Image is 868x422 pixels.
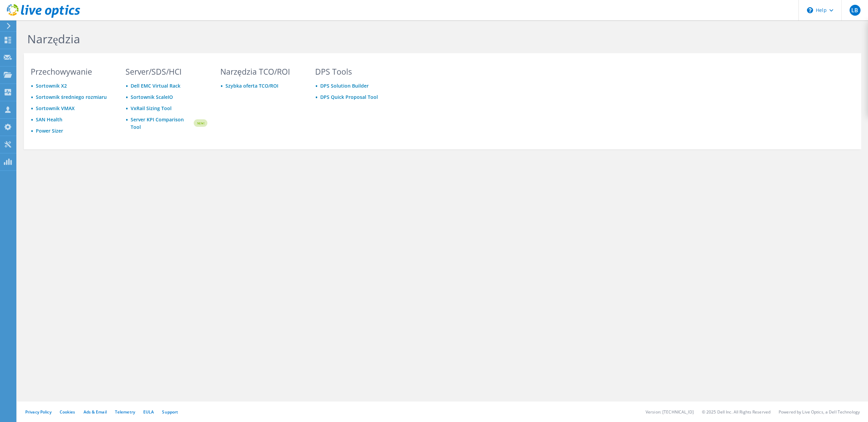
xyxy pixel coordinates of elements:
[850,5,860,16] span: LB
[131,82,180,89] a: Dell EMC Virtual Rack
[131,116,193,131] a: Server KPI Comparison Tool
[60,409,75,415] a: Cookies
[36,82,67,89] a: Sortownik X2
[115,409,135,415] a: Telemetry
[36,105,75,111] a: Sortownik VMAX
[162,409,178,415] a: Support
[646,409,694,415] li: Version: [TECHNICAL_ID]
[315,68,397,75] h3: DPS Tools
[320,82,369,89] a: DPS Solution Builder
[131,105,172,111] a: VxRail Sizing Tool
[27,32,488,46] h1: Narzędzia
[36,94,107,100] a: Sortownik średniego rozmiaru
[143,409,154,415] a: EULA
[36,127,63,134] a: Power Sizer
[25,409,52,415] a: Privacy Policy
[702,409,770,415] li: © 2025 Dell Inc. All Rights Reserved
[131,94,173,100] a: Sortownik ScaleIO
[225,82,278,89] a: Szybka oferta TCO/ROI
[31,68,113,75] h3: Przechowywanie
[220,68,302,75] h3: Narzędzia TCO/ROI
[779,409,860,415] li: Powered by Live Optics, a Dell Technology
[84,409,107,415] a: Ads & Email
[126,68,207,75] h3: Server/SDS/HCI
[320,94,378,100] a: DPS Quick Proposal Tool
[807,7,813,13] svg: \n
[36,116,62,123] a: SAN Health
[193,115,207,131] img: new-badge.svg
